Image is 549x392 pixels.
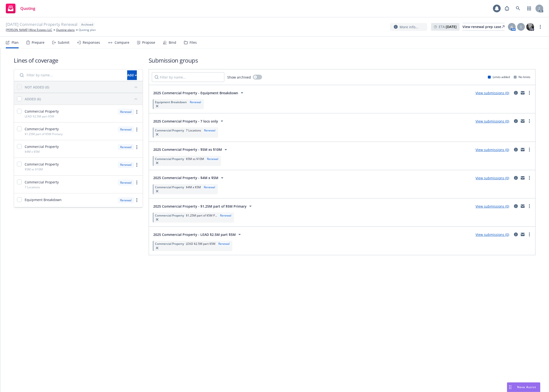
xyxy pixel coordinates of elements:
a: more [134,162,140,168]
span: Equipment Breakdown [25,197,62,202]
div: Renewal [118,109,134,115]
span: 2025 Commercial Property - 7 locs only [153,119,218,124]
span: Equipment Breakdown [155,100,187,104]
span: Quoting [20,7,35,10]
span: $5M xs $10M [186,157,204,161]
a: View submissions (0) [476,119,509,123]
a: more [134,144,140,150]
div: Renewal [203,128,216,132]
a: mail [520,203,526,209]
a: more [527,147,532,152]
a: more [537,24,543,30]
div: Renewal [217,242,231,246]
a: circleInformation [513,203,519,209]
button: 2025 Commercial Property - Equipment Breakdown [152,88,246,98]
a: circleInformation [513,175,519,181]
span: Commercial Property [25,126,59,131]
div: Propose [142,41,155,44]
div: Bind [169,41,176,44]
button: ADDED (6) [25,95,140,103]
span: Commercial Property [155,128,184,132]
span: ETA : [439,24,457,29]
img: photo [526,23,534,31]
span: $5M xs $10M [25,167,43,171]
a: more [527,232,532,237]
button: 2025 Commercial Property - LEAD $2.5M part $5M [152,230,244,239]
a: Quoting plans [56,28,75,32]
a: more [527,175,532,181]
a: mail [520,147,526,152]
span: Nova Assist [517,385,536,389]
span: Commercial Property [155,185,184,189]
div: NOT ADDED (0) [25,85,49,90]
div: Plan [12,41,19,44]
span: LEAD $2.5M part $5M [186,242,215,246]
h1: Submission groups [149,56,536,64]
span: LEAD $2.5M part $5M [25,114,54,118]
div: Renewal [118,126,134,132]
div: No limits [514,75,530,79]
span: $4M x $5M [186,185,201,189]
div: Renewal [118,197,134,203]
div: Renewal [189,100,202,104]
div: Files [190,41,197,44]
div: Renewal [118,162,134,168]
a: View renewal prep case [462,23,505,31]
button: NOT ADDED (0) [25,83,140,91]
div: Renewal [203,185,216,189]
button: More info... [390,23,427,31]
button: 2025 Commercial Property - 7 locs only [152,116,226,126]
a: View submissions (0) [476,176,509,180]
span: 2025 Commercial Property - $4M x $5M [153,175,218,180]
strong: [DATE] [446,24,457,29]
a: more [134,197,140,203]
span: Commercial Property [25,109,59,114]
a: View submissions (0) [476,91,509,95]
a: circleInformation [513,90,519,96]
a: more [527,118,532,124]
a: Quoting [4,2,37,15]
button: 2025 Commercial Property - $1.25M part of $5M Primary [152,201,255,211]
a: more [134,127,140,132]
span: Commercial Property [155,242,184,246]
div: Limits added [488,75,510,79]
a: mail [520,90,526,96]
input: Filter by name... [152,72,224,82]
a: Report a Bug [502,4,512,13]
div: Submit [58,41,69,44]
span: 2025 Commercial Property - $1.25M part of $5M Primary [153,204,247,209]
span: $1.25M part of $5M P... [186,213,217,218]
div: View renewal prep case [462,23,505,30]
span: Archived [81,22,93,27]
span: $1.25M part of $5M Primary [25,132,63,136]
span: 2025 Commercial Property - $5M xs $10M [153,147,222,152]
span: Commercial Property [25,180,59,185]
span: Commercial Property [155,157,184,161]
div: Compare [115,41,129,44]
a: circleInformation [513,118,519,124]
a: mail [520,175,526,181]
a: more [527,90,532,96]
button: 2025 Commercial Property - $5M xs $10M [152,145,230,154]
div: ADDED (6) [25,96,41,102]
h1: Lines of coverage [14,56,143,64]
a: mail [520,118,526,124]
div: Renewal [206,157,219,161]
span: G [511,24,513,29]
span: 7 Locations [186,128,201,132]
a: mail [520,232,526,237]
span: Show archived [227,75,251,80]
span: More info... [400,24,418,29]
div: Renewal [118,180,134,186]
span: Commercial Property [25,144,59,149]
a: View submissions (0) [476,204,509,209]
a: circleInformation [513,232,519,237]
div: Add [127,71,137,80]
button: 2025 Commercial Property - $4M x $5M [152,173,227,183]
a: Search [513,4,523,13]
a: more [527,203,532,209]
div: Renewal [219,213,232,218]
span: 2025 Commercial Property - LEAD $2.5M part $5M [153,232,236,237]
span: 2025 Commercial Property - Equipment Breakdown [153,90,238,95]
button: Add [127,70,137,80]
